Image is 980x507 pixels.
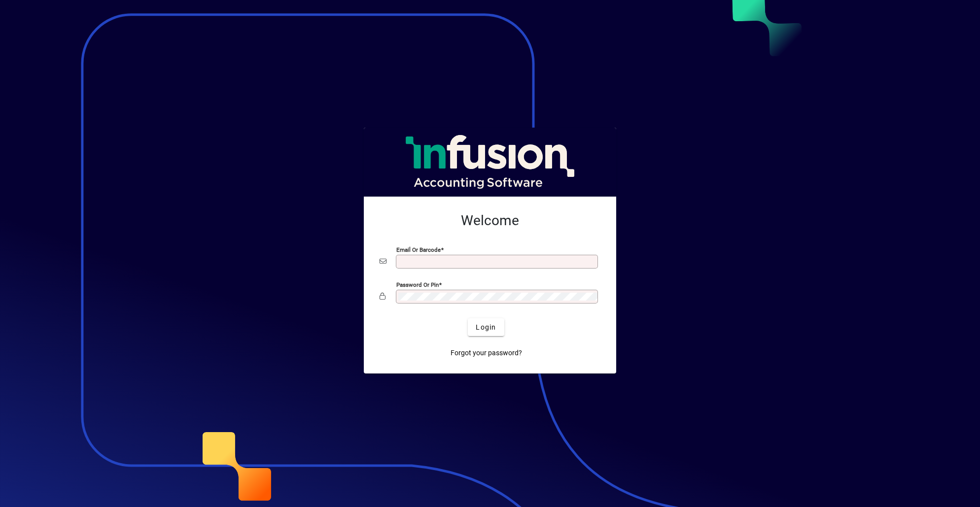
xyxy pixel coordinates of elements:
[380,212,600,229] h2: Welcome
[396,281,439,288] mat-label: Password or Pin
[447,344,526,362] a: Forgot your password?
[396,246,441,253] mat-label: Email or Barcode
[476,322,496,333] span: Login
[451,348,522,358] span: Forgot your password?
[468,318,504,336] button: Login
